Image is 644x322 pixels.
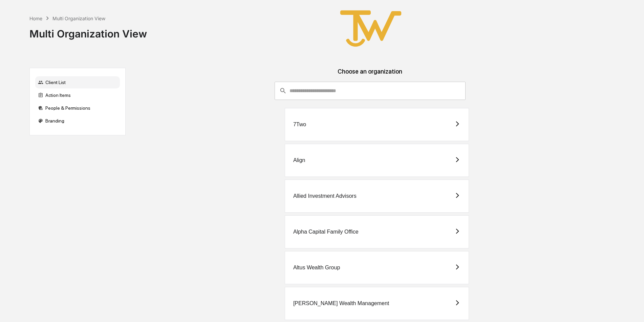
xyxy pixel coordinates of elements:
div: Choose an organization [131,68,609,82]
div: [PERSON_NAME] Wealth Management [293,300,389,306]
div: Action Items [35,89,120,101]
div: Alpha Capital Family Office [293,229,359,235]
div: People & Permissions [35,102,120,114]
div: Client List [35,76,120,88]
img: True West [337,5,405,52]
div: Allied Investment Advisors [293,193,357,199]
div: Multi Organization View [29,22,147,40]
div: Align [293,157,305,163]
div: 7Two [293,122,306,128]
div: Home [29,16,42,21]
div: Multi Organization View [52,16,105,21]
div: consultant-dashboard__filter-organizations-search-bar [275,82,466,100]
div: Branding [35,115,120,127]
div: Altus Wealth Group [293,265,340,271]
